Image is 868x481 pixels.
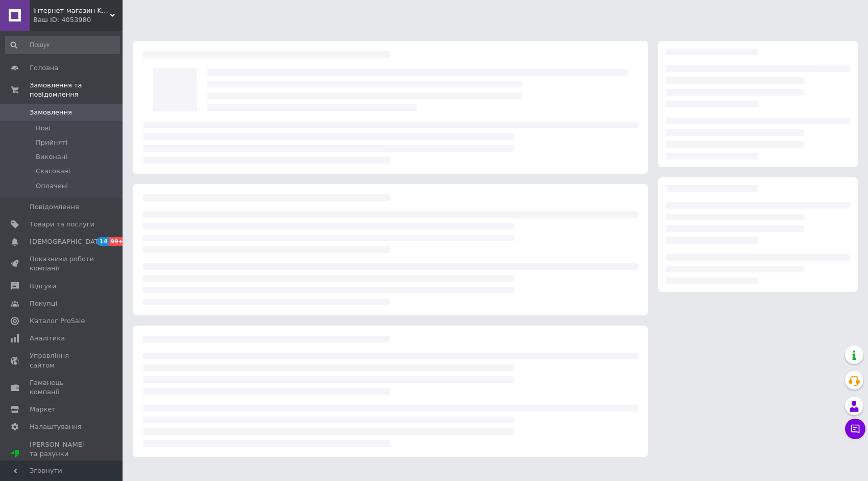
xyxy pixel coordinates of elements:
[30,459,94,468] div: Prom мікс 1 000
[30,282,56,291] span: Відгуки
[30,81,123,99] span: Замовлення та повідомлення
[30,334,65,343] span: Аналітика
[5,36,120,54] input: Пошук
[30,108,72,117] span: Замовлення
[845,419,865,439] button: Чат з покупцем
[36,124,51,133] span: Нові
[36,167,70,176] span: Скасовані
[109,237,126,246] span: 99+
[30,202,79,212] span: Повідомлення
[30,255,94,273] span: Показники роботи компанії
[36,181,68,191] span: Оплачені
[30,220,94,229] span: Товари та послуги
[30,440,94,468] span: [PERSON_NAME] та рахунки
[36,152,67,162] span: Виконані
[30,237,105,246] span: [DEMOGRAPHIC_DATA]
[33,15,123,25] div: Ваш ID: 4053980
[30,299,57,308] span: Покупці
[30,422,82,431] span: Налаштування
[30,405,56,414] span: Маркет
[30,63,58,73] span: Головна
[30,316,85,326] span: Каталог ProSale
[33,6,110,15] span: інтернет-магазин KLIK
[30,378,94,397] span: Гаманець компанії
[97,237,109,246] span: 14
[30,351,94,370] span: Управління сайтом
[36,138,67,147] span: Прийняті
